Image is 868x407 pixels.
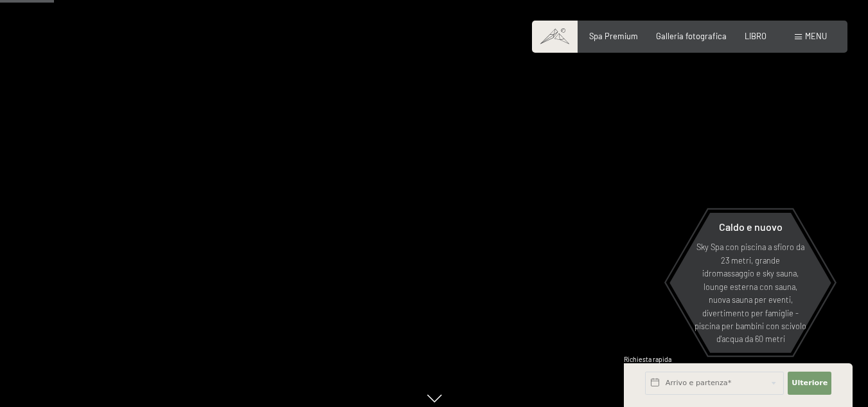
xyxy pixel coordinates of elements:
font: Richiesta rapida [624,356,671,363]
font: Sky Spa con piscina a sfioro da 23 metri, grande idromassaggio e sky sauna, lounge esterna con sa... [695,242,806,344]
a: Spa Premium [589,31,638,41]
button: Ulteriore [788,372,831,395]
a: Caldo e nuovo Sky Spa con piscina a sfioro da 23 metri, grande idromassaggio e sky sauna, lounge ... [669,212,832,354]
a: Galleria fotografica [656,31,727,41]
a: LIBRO [745,31,766,41]
font: menu [805,31,827,41]
font: Caldo e nuovo [719,221,783,233]
font: Ulteriore [792,379,828,387]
